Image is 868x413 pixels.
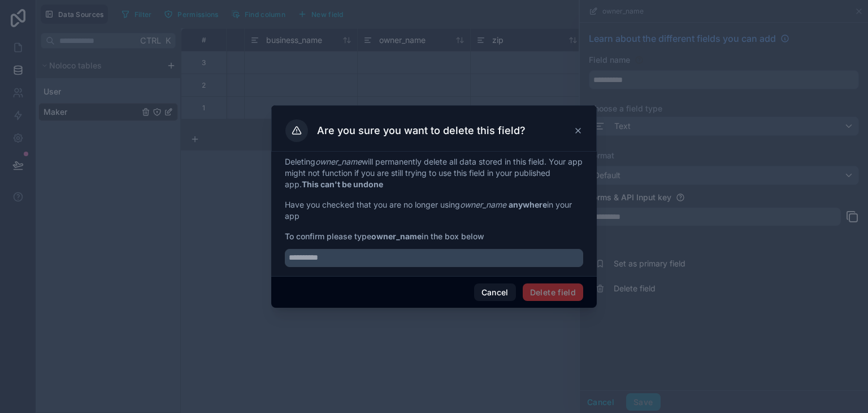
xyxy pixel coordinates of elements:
[302,179,383,189] strong: This can't be undone
[474,283,516,302] button: Cancel
[509,200,547,209] strong: anywhere
[285,199,583,222] p: Have you checked that you are no longer using in your app
[285,156,583,190] p: Deleting will permanently delete all data stored in this field. Your app might not function if yo...
[460,200,506,209] em: owner_name
[285,231,583,242] span: To confirm please type in the box below
[317,124,526,137] h3: Are you sure you want to delete this field?
[315,157,362,166] em: owner_name
[371,231,422,241] strong: owner_name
